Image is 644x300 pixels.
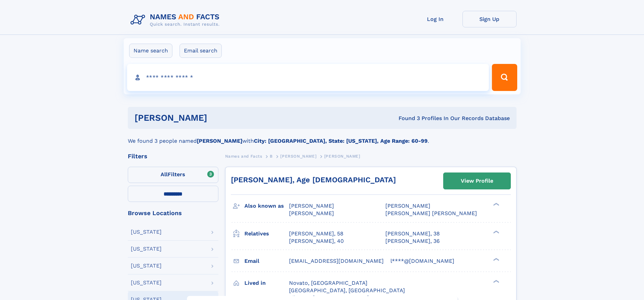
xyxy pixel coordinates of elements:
[385,210,477,216] span: [PERSON_NAME] [PERSON_NAME]
[254,138,428,144] b: City: [GEOGRAPHIC_DATA], State: [US_STATE], Age Range: 60-99
[225,152,262,160] a: Names and Facts
[244,228,289,239] h3: Relatives
[280,152,316,160] a: [PERSON_NAME]
[492,279,500,283] div: ❯
[128,210,218,216] div: Browse Locations
[289,237,344,245] a: [PERSON_NAME], 40
[197,138,242,144] b: [PERSON_NAME]
[385,237,440,245] a: [PERSON_NAME], 36
[244,200,289,212] h3: Also known as
[180,44,222,58] label: Email search
[131,280,162,285] div: [US_STATE]
[244,255,289,267] h3: Email
[131,229,162,235] div: [US_STATE]
[408,11,462,27] a: Log In
[462,11,517,27] a: Sign Up
[127,64,489,91] input: search input
[270,152,273,160] a: B
[244,277,289,289] h3: Lived in
[129,44,172,58] label: Name search
[492,202,500,207] div: ❯
[289,258,384,264] span: [EMAIL_ADDRESS][DOMAIN_NAME]
[385,230,440,237] a: [PERSON_NAME], 38
[444,173,510,189] a: View Profile
[303,115,510,122] div: Found 3 Profiles In Our Records Database
[231,176,396,184] a: [PERSON_NAME], Age [DEMOGRAPHIC_DATA]
[289,210,334,216] span: [PERSON_NAME]
[135,114,303,122] h1: [PERSON_NAME]
[131,246,162,252] div: [US_STATE]
[128,167,218,183] label: Filters
[324,154,360,159] span: [PERSON_NAME]
[492,64,517,91] button: Search Button
[128,11,225,29] img: Logo Names and Facts
[289,230,343,237] a: [PERSON_NAME], 58
[128,153,218,159] div: Filters
[461,173,493,189] div: View Profile
[270,154,273,159] span: B
[131,263,162,269] div: [US_STATE]
[289,203,334,209] span: [PERSON_NAME]
[280,154,316,159] span: [PERSON_NAME]
[289,280,367,286] span: Novato, [GEOGRAPHIC_DATA]
[128,129,517,145] div: We found 3 people named with .
[289,287,405,294] span: [GEOGRAPHIC_DATA], [GEOGRAPHIC_DATA]
[385,203,430,209] span: [PERSON_NAME]
[492,230,500,234] div: ❯
[492,257,500,261] div: ❯
[161,171,168,178] span: All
